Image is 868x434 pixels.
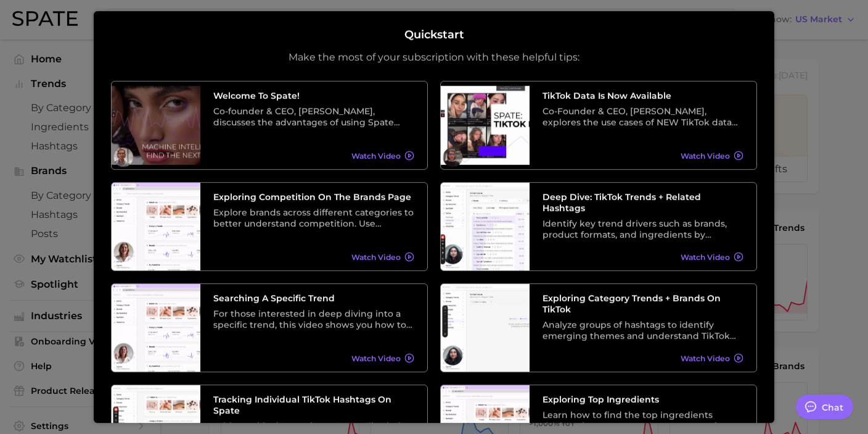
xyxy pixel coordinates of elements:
h3: Exploring Competition on the Brands Page [213,191,414,202]
span: Watch Video [681,354,730,363]
h3: Tracking Individual TikTok Hashtags on Spate [213,394,414,416]
a: Deep Dive: TikTok Trends + Related HashtagsIdentify key trend drivers such as brands, product for... [440,182,757,271]
p: Make the most of your subscription with these helpful tips: [289,51,579,64]
span: Watch Video [681,252,730,262]
h3: Deep Dive: TikTok Trends + Related Hashtags [542,191,743,214]
div: For those interested in deep diving into a specific trend, this video shows you how to search tre... [213,308,414,330]
span: Watch Video [681,151,730,161]
div: Identify key trend drivers such as brands, product formats, and ingredients by leveraging a categ... [542,218,743,240]
div: Co-Founder & CEO, [PERSON_NAME], explores the use cases of NEW TikTok data and its relationship w... [542,106,743,128]
span: Watch Video [351,354,401,363]
h3: Exploring Category Trends + Brands on TikTok [542,293,743,315]
h3: TikTok data is now available [542,90,743,101]
a: Exploring Competition on the Brands PageExplore brands across different categories to better unde... [111,182,428,271]
a: Exploring Category Trends + Brands on TikTokAnalyze groups of hashtags to identify emerging theme... [440,283,757,372]
span: Watch Video [351,252,401,262]
h3: Welcome to Spate! [213,90,414,101]
a: Welcome to Spate!Co-founder & CEO, [PERSON_NAME], discusses the advantages of using Spate data as... [111,81,428,170]
h2: Quickstart [404,28,464,42]
div: Analyze groups of hashtags to identify emerging themes and understand TikTok trends at a higher l... [542,319,743,341]
div: Co-founder & CEO, [PERSON_NAME], discusses the advantages of using Spate data as well as its vari... [213,106,414,128]
a: Searching A Specific TrendFor those interested in deep diving into a specific trend, this video s... [111,283,428,372]
a: TikTok data is now availableCo-Founder & CEO, [PERSON_NAME], explores the use cases of NEW TikTok... [440,81,757,170]
h3: Searching A Specific Trend [213,293,414,304]
div: Explore brands across different categories to better understand competition. Use different preset... [213,207,414,229]
span: Watch Video [351,151,401,161]
div: Learn how to find the top ingredients driving change across your category of choice. From broad c... [542,409,743,432]
h3: Exploring Top Ingredients [542,394,743,405]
